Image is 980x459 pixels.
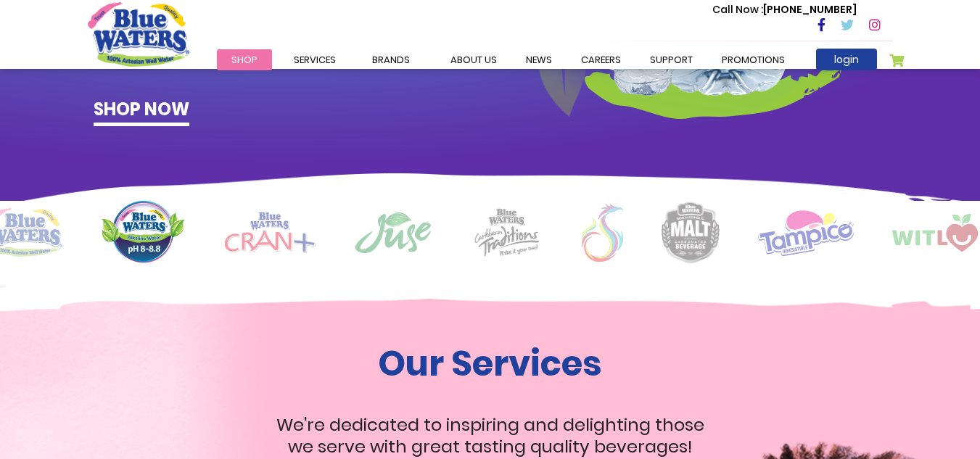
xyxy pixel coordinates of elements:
[294,53,336,67] span: Services
[231,53,258,67] span: Shop
[436,49,511,70] a: about us
[662,202,720,263] img: logo
[262,343,719,385] h1: Our Services
[816,49,877,70] a: login
[635,49,707,70] a: support
[354,211,432,255] img: logo
[224,212,316,253] img: logo
[567,49,635,70] a: careers
[712,2,763,17] span: Call Now :
[372,53,410,67] span: Brands
[101,201,186,264] img: logo
[758,209,854,256] img: logo
[582,204,623,262] img: logo
[707,49,799,70] a: Promotions
[511,49,567,70] a: News
[712,2,857,17] p: [PHONE_NUMBER]
[471,207,543,257] img: logo
[88,2,189,66] a: store logo
[262,414,719,458] p: We're dedicated to inspiring and delighting those we serve with great tasting quality beverages!
[94,96,189,126] a: Shop now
